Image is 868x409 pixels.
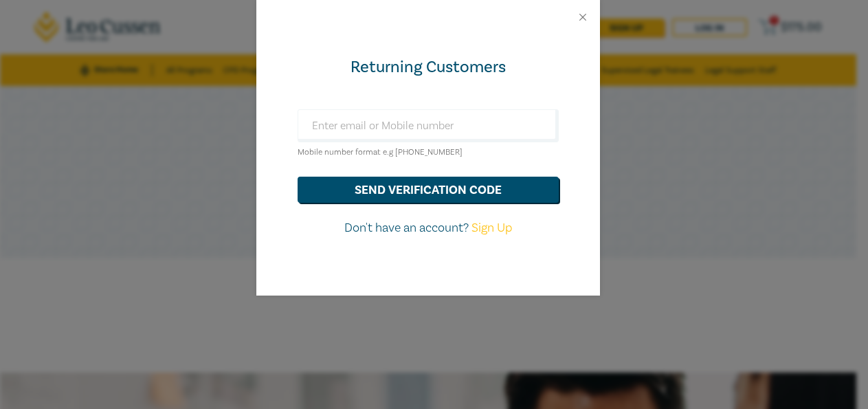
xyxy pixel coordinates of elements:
button: Close [577,11,589,23]
div: Returning Customers [298,56,559,78]
small: Mobile number format e.g [PHONE_NUMBER] [298,147,463,157]
p: Don't have an account? [298,219,559,237]
a: Sign Up [471,220,512,236]
button: send verification code [298,177,559,203]
input: Enter email or Mobile number [298,109,559,142]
